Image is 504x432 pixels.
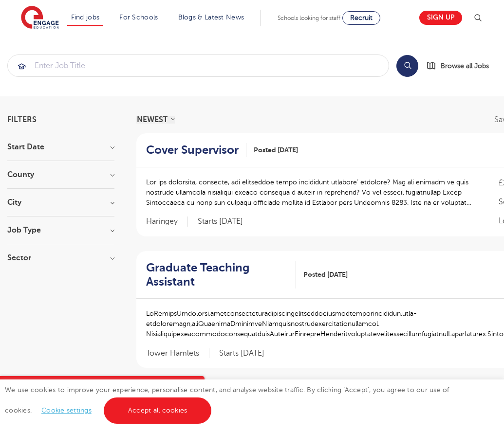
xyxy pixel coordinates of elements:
p: Starts [DATE] [219,348,264,359]
a: Browse all Jobs [426,60,497,72]
h3: Job Type [7,226,114,234]
a: Find jobs [71,14,100,21]
h3: Sector [7,254,114,262]
button: Search [396,55,418,77]
a: Accept all cookies [104,397,212,424]
p: Lor ips dolorsita, consecte, adi elitseddoe tempo incididunt utlabore’ etdolore? Mag ali enimadm ... [146,177,479,208]
a: Cover Supervisor [146,143,246,157]
span: We use cookies to improve your experience, personalise content, and analyse website traffic. By c... [5,386,449,414]
button: Close [185,376,205,396]
span: Posted [DATE] [303,270,348,280]
h3: Start Date [7,143,114,151]
a: Cookie settings [41,407,92,414]
span: Haringey [146,216,188,227]
a: For Schools [119,14,158,21]
span: Filters [7,116,37,124]
h3: County [7,171,114,179]
span: Browse all Jobs [441,60,489,72]
a: Graduate Teaching Assistant [146,261,296,289]
a: Recruit [342,11,380,25]
div: Submit [7,54,389,77]
h2: Graduate Teaching Assistant [146,261,288,289]
h2: Cover Supervisor [146,143,239,157]
span: Recruit [350,14,373,21]
span: Tower Hamlets [146,348,209,359]
a: Blogs & Latest News [178,14,244,21]
a: Sign up [419,11,462,25]
span: Schools looking for staff [278,15,340,21]
input: Submit [8,55,389,76]
h3: City [7,198,114,206]
img: Engage Education [21,6,59,30]
span: Posted [DATE] [254,145,298,155]
p: Starts [DATE] [198,216,243,227]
